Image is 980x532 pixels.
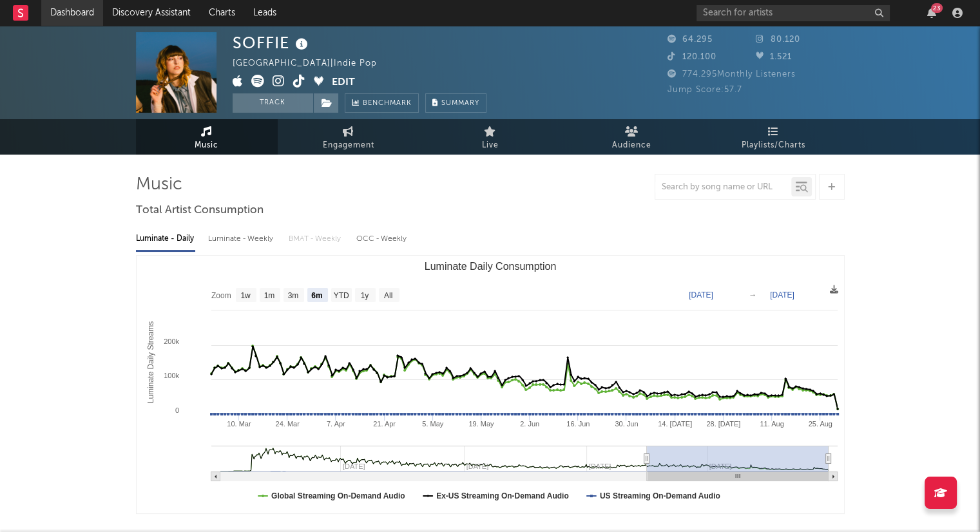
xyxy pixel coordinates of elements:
button: Summary [425,93,486,113]
text: Luminate Daily Streams [146,321,155,403]
text: Ex-US Streaming On-Demand Audio [436,491,569,500]
text: 19. May [468,420,494,428]
a: Playlists/Charts [703,119,845,155]
text: 21. Apr [373,420,396,428]
span: Total Artist Consumption [136,203,264,218]
text: 0 [175,406,178,414]
div: Luminate - Daily [136,228,195,250]
text: → [749,290,756,299]
a: Audience [561,119,703,155]
text: Luminate Daily Consumption [424,261,556,272]
div: [GEOGRAPHIC_DATA] | Indie Pop [233,56,392,71]
span: Engagement [323,138,374,153]
text: 100k [164,372,179,379]
span: 80.120 [756,35,800,44]
text: 25. Aug [808,420,832,428]
text: [DATE] [770,290,794,299]
text: 1w [240,291,251,300]
span: 120.100 [668,53,716,61]
text: 30. Jun [615,420,638,428]
button: 23 [927,8,936,18]
text: 28. [DATE] [706,420,740,428]
span: Playlists/Charts [742,138,805,153]
text: 1m [264,291,274,300]
span: Music [195,138,218,153]
div: Luminate - Weekly [208,228,276,250]
input: Search for artists [697,5,890,21]
text: 5. May [422,420,444,428]
text: All [383,291,392,300]
text: 6m [311,291,322,300]
span: 774.295 Monthly Listeners [668,70,796,79]
button: Track [233,93,313,113]
text: YTD [333,291,349,300]
text: 16. Jun [566,420,590,428]
span: 1.521 [756,53,792,61]
span: 64.295 [668,35,713,44]
a: Benchmark [345,93,419,113]
text: 7. Apr [326,420,345,428]
input: Search by song name or URL [655,182,791,193]
text: 11. Aug [760,420,783,428]
text: 10. Mar [227,420,251,428]
text: Zoom [211,291,231,300]
a: Music [136,119,278,155]
text: Global Streaming On-Demand Audio [271,491,405,500]
svg: Luminate Daily Consumption [137,256,844,513]
span: Benchmark [363,96,412,111]
div: SOFFIE [233,32,311,53]
div: OCC - Weekly [356,228,408,250]
text: 14. [DATE] [658,420,692,428]
text: [DATE] [689,290,713,299]
span: Live [482,138,499,153]
span: Jump Score: 57.7 [668,86,742,94]
span: Audience [612,138,651,153]
text: 2. Jun [520,420,539,428]
span: Summary [441,100,479,107]
a: Engagement [278,119,419,155]
text: 24. Mar [275,420,300,428]
button: Edit [332,75,355,91]
a: Live [419,119,561,155]
text: 200k [164,337,179,345]
text: 3m [287,291,298,300]
div: 23 [931,3,943,13]
text: 1y [360,291,369,300]
text: US Streaming On-Demand Audio [599,491,720,500]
